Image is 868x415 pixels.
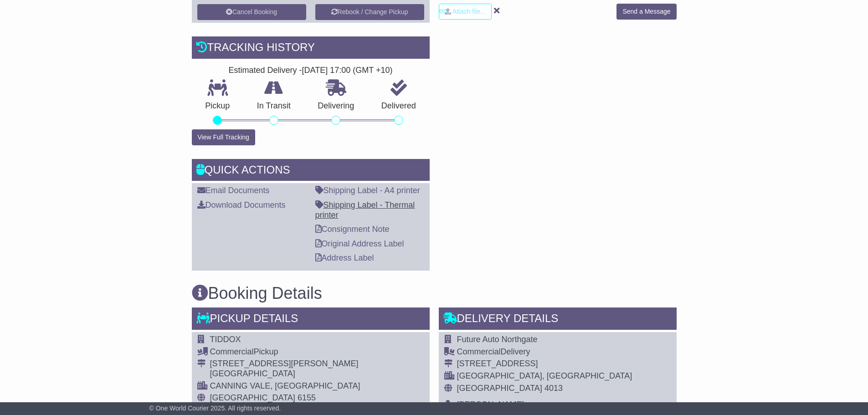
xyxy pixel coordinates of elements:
[457,347,501,356] span: Commercial
[210,335,241,344] span: TIDDOX
[197,200,286,210] a: Download Documents
[457,371,632,381] div: [GEOGRAPHIC_DATA], [GEOGRAPHIC_DATA]
[457,347,632,357] div: Delivery
[192,159,430,184] div: Quick Actions
[544,384,563,393] span: 4013
[315,200,415,220] a: Shipping Label - Thermal printer
[210,393,295,402] span: [GEOGRAPHIC_DATA]
[457,384,542,393] span: [GEOGRAPHIC_DATA]
[197,186,270,195] a: Email Documents
[439,307,677,332] div: Delivery Details
[304,101,368,111] p: Delivering
[315,186,420,195] a: Shipping Label - A4 printer
[192,66,430,76] div: Estimated Delivery -
[457,359,632,369] div: [STREET_ADDRESS]
[368,101,430,111] p: Delivered
[457,335,538,344] span: Future Auto Northgate
[192,36,430,61] div: Tracking history
[315,4,424,20] button: Rebook / Change Pickup
[210,347,360,357] div: Pickup
[192,129,255,145] button: View Full Tracking
[210,347,254,356] span: Commercial
[210,369,360,379] div: [GEOGRAPHIC_DATA]
[192,101,244,111] p: Pickup
[315,225,390,234] a: Consignment Note
[149,405,281,412] span: © One World Courier 2025. All rights reserved.
[210,359,360,369] div: [STREET_ADDRESS][PERSON_NAME]
[298,393,316,402] span: 6155
[192,307,430,332] div: Pickup Details
[197,4,306,20] button: Cancel Booking
[243,101,304,111] p: In Transit
[315,239,404,248] a: Original Address Label
[616,4,676,20] button: Send a Message
[457,400,524,409] span: [PERSON_NAME]
[210,381,360,391] div: CANNING VALE, [GEOGRAPHIC_DATA]
[192,284,677,302] h3: Booking Details
[315,253,374,262] a: Address Label
[302,66,393,76] div: [DATE] 17:00 (GMT +10)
